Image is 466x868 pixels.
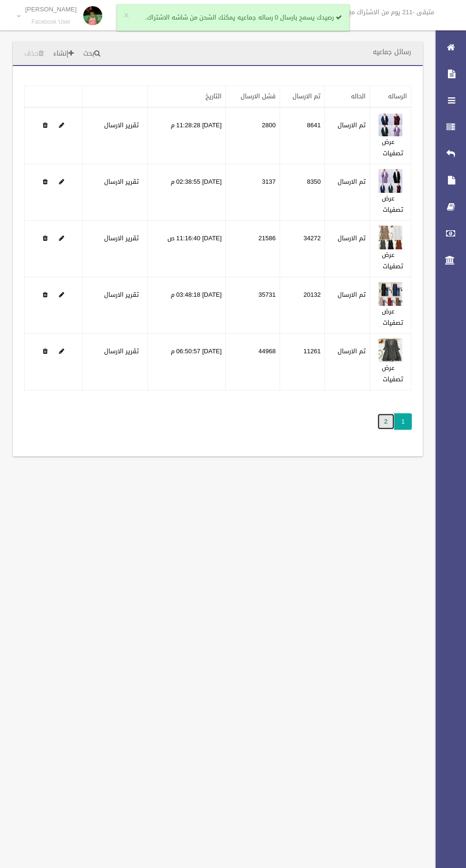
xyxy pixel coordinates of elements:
a: عرض تصفيات [382,192,403,216]
td: 8350 [280,164,325,221]
td: 44968 [226,334,280,390]
a: Edit [59,345,64,357]
img: 638728362048474020.jpg [379,113,402,136]
td: [DATE] 03:48:18 م [148,277,226,334]
a: 2 [377,413,395,430]
p: [PERSON_NAME] [25,6,77,13]
label: تم الارسال [338,346,366,357]
a: عرض تصفيات [382,136,403,159]
th: الحاله [325,86,370,108]
a: Edit [59,119,64,131]
a: Edit [379,176,402,188]
td: 8641 [280,107,325,164]
img: 638897466629339073.jpg [379,282,402,306]
a: تقرير الارسال [104,119,139,131]
img: 638907078397972967.jpg [379,339,402,362]
a: Edit [379,232,402,244]
td: 21586 [226,221,280,277]
a: Edit [379,345,402,357]
a: تقرير الارسال [104,289,139,301]
td: 35731 [226,277,280,334]
small: Facebook User [25,19,77,26]
header: رسائل جماعيه [361,43,423,61]
button: × [124,11,129,20]
a: Edit [379,119,402,131]
a: التاريخ [205,90,222,102]
label: تم الارسال [338,176,366,188]
th: الرساله [370,86,411,108]
a: إنشاء [49,45,78,63]
td: [DATE] 06:50:57 م [148,334,226,390]
div: رصيدك يسمح بارسال 0 رساله جماعيه يمكنك الشحن من شاشه الاشتراك. [116,4,349,31]
a: عرض تصفيات [382,362,403,385]
a: Edit [379,289,402,301]
a: Edit [59,176,64,188]
a: Edit [59,232,64,244]
a: تقرير الارسال [104,176,139,188]
label: تم الارسال [338,120,366,131]
a: Edit [59,289,64,301]
td: [DATE] 02:38:55 م [148,164,226,221]
span: 1 [394,413,412,430]
a: تم الارسال [292,90,320,102]
a: فشل الارسال [241,90,276,102]
label: تم الارسال [338,289,366,301]
a: عرض تصفيات [382,249,403,272]
a: تقرير الارسال [104,345,139,357]
td: 20132 [280,277,325,334]
td: [DATE] 11:16:40 ص [148,221,226,277]
img: 638734956021166553.jpeg [379,169,402,193]
td: 2800 [226,107,280,164]
td: [DATE] 11:28:28 م [148,107,226,164]
a: بحث [79,45,104,63]
a: عرض تصفيات [382,305,403,329]
td: 3137 [226,164,280,221]
a: تقرير الارسال [104,232,139,244]
img: 638892999007311369.jpg [379,226,402,249]
td: 11261 [280,334,325,390]
td: 34272 [280,221,325,277]
label: تم الارسال [338,233,366,244]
